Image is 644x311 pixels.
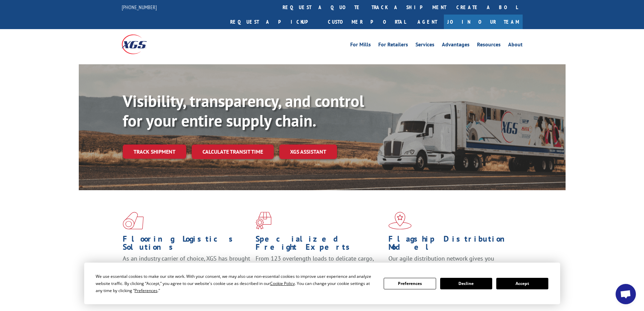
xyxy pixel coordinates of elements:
[350,42,371,49] a: For Mills
[84,263,560,304] div: Cookie Consent Prompt
[415,42,434,49] a: Services
[256,212,271,229] img: xgs-icon-focused-on-flooring-red
[444,15,523,29] a: Join Our Team
[378,42,408,49] a: For Retailers
[411,15,444,29] a: Agent
[123,90,364,131] b: Visibility, transparency, and control for your entire supply chain.
[270,281,295,286] span: Cookie Policy
[384,278,436,289] button: Preferences
[192,145,274,159] a: Calculate transit time
[123,235,251,254] h1: Flooring Logistics Solutions
[388,235,516,254] h1: Flagship Distribution Model
[123,145,186,159] a: Track shipment
[508,42,523,49] a: About
[477,42,501,49] a: Resources
[122,4,157,10] a: [PHONE_NUMBER]
[279,145,337,159] a: XGS ASSISTANT
[256,235,383,254] h1: Specialized Freight Experts
[442,42,470,49] a: Advantages
[225,15,323,29] a: Request a pickup
[388,212,412,229] img: xgs-icon-flagship-distribution-model-red
[135,288,158,293] span: Preferences
[440,278,492,289] button: Decline
[388,254,513,270] span: Our agile distribution network gives you nationwide inventory management on demand.
[123,212,144,229] img: xgs-icon-total-supply-chain-intelligence-red
[616,284,636,304] div: Open chat
[96,273,376,294] div: We use essential cookies to make our site work. With your consent, we may also use non-essential ...
[256,254,383,285] p: From 123 overlength loads to delicate cargo, our experienced staff knows the best way to move you...
[323,15,411,29] a: Customer Portal
[123,254,250,279] span: As an industry carrier of choice, XGS has brought innovation and dedication to flooring logistics...
[496,278,548,289] button: Accept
